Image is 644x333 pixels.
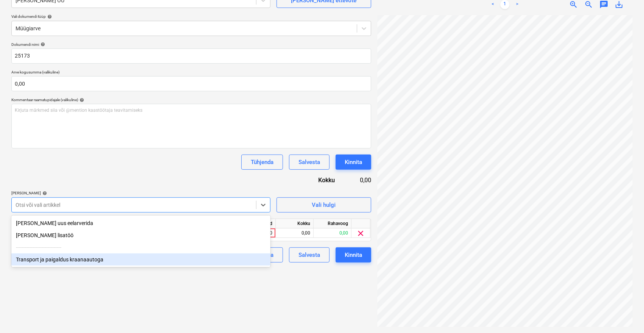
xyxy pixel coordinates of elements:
[41,191,47,195] span: help
[11,76,371,91] input: Arve kogusumma (valikuline)
[11,70,371,76] p: Arve kogusumma (valikuline)
[11,48,371,64] input: Dokumendi nimi
[11,217,270,229] div: [PERSON_NAME] uus eelarverida
[276,228,314,238] div: 0,00
[39,42,45,47] span: help
[345,157,362,167] div: Kinnita
[11,14,371,19] div: Vali dokumendi tüüp
[78,98,84,102] span: help
[46,14,52,19] span: help
[11,241,270,253] div: ------------------------------
[289,155,330,170] button: Salvesta
[299,250,320,260] div: Salvesta
[299,157,320,167] div: Salvesta
[11,191,270,195] div: [PERSON_NAME]
[273,176,347,184] div: Kokku
[312,200,336,210] div: Vali hulgi
[11,229,270,241] div: Lisa uus lisatöö
[11,217,270,229] div: Lisa uus eelarverida
[251,157,274,167] div: Tühjenda
[11,229,270,241] div: [PERSON_NAME] lisatöö
[347,176,371,184] div: 0,00
[345,250,362,260] div: Kinnita
[314,228,352,238] div: 0,00
[11,42,371,47] div: Dokumendi nimi
[277,197,371,213] button: Vali hulgi
[356,229,366,238] span: clear
[314,219,352,228] div: Rahavoog
[336,155,371,170] button: Kinnita
[11,97,371,102] div: Kommentaar raamatupidajale (valikuline)
[276,219,314,228] div: Kokku
[336,247,371,263] button: Kinnita
[289,247,330,263] button: Salvesta
[11,253,270,266] div: Transport ja paigaldus kraanaautoga
[241,155,283,170] button: Tühjenda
